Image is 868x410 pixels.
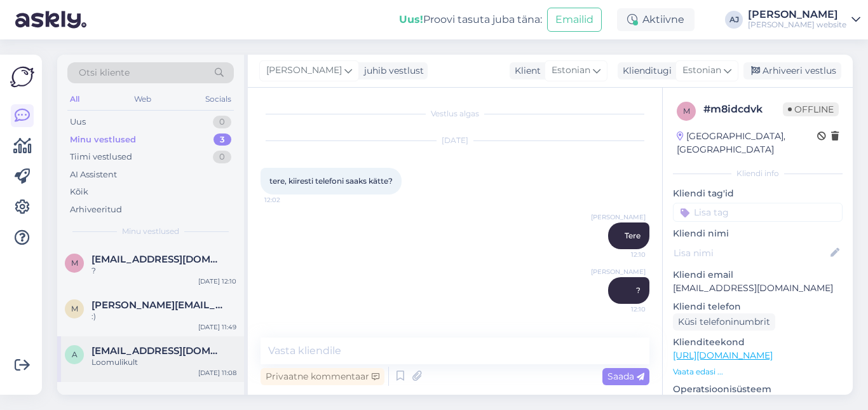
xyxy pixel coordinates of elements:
[70,133,136,146] div: Minu vestlused
[617,8,695,31] div: Aktiivne
[748,10,860,30] a: [PERSON_NAME][PERSON_NAME] website
[269,176,393,186] span: tere, kiiresti telefoni saaks kätte?
[198,368,236,378] div: [DATE] 11:08
[359,64,424,78] div: juhib vestlust
[673,187,843,200] p: Kliendi tag'id
[591,267,646,277] span: [PERSON_NAME]
[625,231,641,240] span: Tere
[92,345,224,357] span: andreskull66@gmail.com
[673,366,843,378] p: Vaata edasi ...
[70,203,122,216] div: Arhiveeritud
[618,64,672,78] div: Klienditugi
[67,91,82,107] div: All
[203,91,234,107] div: Socials
[71,258,78,268] span: m
[70,116,86,128] div: Uus
[198,322,236,332] div: [DATE] 11:49
[92,299,224,311] span: martin@sk.ee
[598,304,646,314] span: 12:10
[70,186,88,198] div: Kõik
[261,135,649,146] div: [DATE]
[674,246,828,260] input: Lisa nimi
[10,65,34,89] img: Askly Logo
[71,304,78,313] span: m
[70,151,132,163] div: Tiimi vestlused
[673,203,843,222] input: Lisa tag
[783,102,839,116] span: Offline
[607,371,644,382] span: Saada
[72,350,78,359] span: a
[673,300,843,313] p: Kliendi telefon
[673,383,843,396] p: Operatsioonisüsteem
[591,212,646,222] span: [PERSON_NAME]
[725,11,743,29] div: AJ
[92,357,236,368] div: Loomulikult
[673,282,843,295] p: [EMAIL_ADDRESS][DOMAIN_NAME]
[213,116,231,128] div: 0
[677,130,817,156] div: [GEOGRAPHIC_DATA], [GEOGRAPHIC_DATA]
[132,91,154,107] div: Web
[673,350,773,361] a: [URL][DOMAIN_NAME]
[92,254,224,265] span: murrelka@gmail.com
[636,285,641,295] span: ?
[673,227,843,240] p: Kliendi nimi
[547,8,602,32] button: Emailid
[92,311,236,322] div: :)
[673,168,843,179] div: Kliendi info
[70,168,117,181] div: AI Assistent
[122,226,179,237] span: Minu vestlused
[673,313,775,331] div: Küsi telefoninumbrit
[261,108,649,120] div: Vestlus algas
[748,20,846,30] div: [PERSON_NAME] website
[552,64,590,78] span: Estonian
[214,133,231,146] div: 3
[703,102,783,117] div: # m8idcdvk
[743,62,841,79] div: Arhiveeri vestlus
[266,64,342,78] span: [PERSON_NAME]
[673,336,843,349] p: Klienditeekond
[683,106,690,116] span: m
[598,250,646,259] span: 12:10
[261,368,384,385] div: Privaatne kommentaar
[748,10,846,20] div: [PERSON_NAME]
[682,64,721,78] span: Estonian
[213,151,231,163] div: 0
[510,64,541,78] div: Klient
[399,12,542,27] div: Proovi tasuta juba täna:
[673,268,843,282] p: Kliendi email
[92,265,236,277] div: ?
[399,13,423,25] b: Uus!
[198,277,236,286] div: [DATE] 12:10
[79,66,130,79] span: Otsi kliente
[264,195,312,205] span: 12:02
